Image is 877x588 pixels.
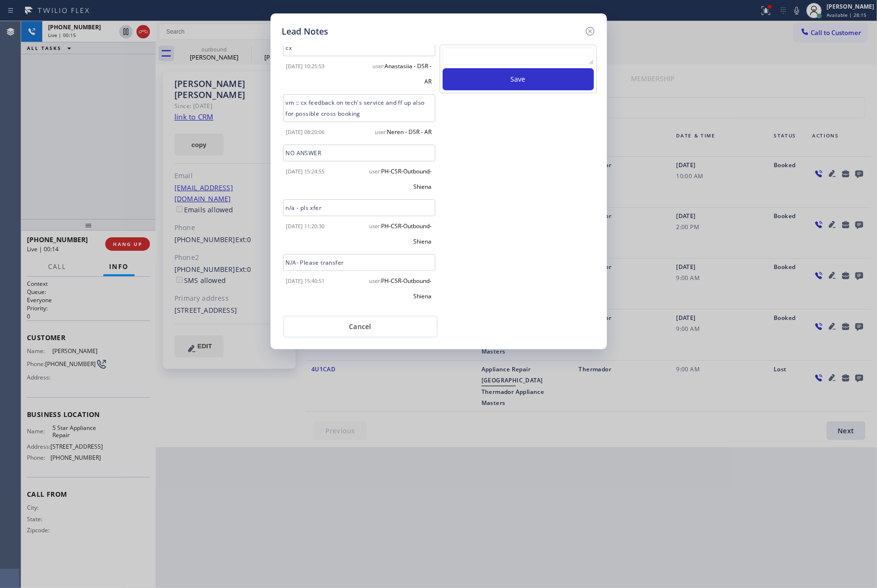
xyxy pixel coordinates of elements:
span: [DATE] 08:20:06 [286,128,325,135]
span: [DATE] 15:40:51 [286,277,325,284]
span: user: [370,277,382,284]
span: user: [370,222,382,230]
span: PH-CSR-Outbound-Shiena [382,277,432,300]
div: n/a - pls xfer [283,199,435,216]
span: Neren - DSR - AR [387,128,432,136]
span: user: [373,62,385,70]
span: PH-CSR-Outbound-Shiena [382,167,432,191]
div: vm :: cx feedback on tech's service and ff up also for possible cross booking [283,94,435,122]
div: NO ANSWER [283,145,435,161]
button: Cancel [283,316,438,338]
span: user: [375,128,387,135]
button: Save [443,68,594,90]
span: [DATE] 15:24:55 [286,168,325,175]
div: N/A- Please transfer [283,254,435,271]
span: Anastasiia - DSR - AR [385,62,432,86]
span: user: [370,168,382,175]
span: [DATE] 11:20:30 [286,222,325,230]
h5: Lead Notes [282,25,329,38]
span: PH-CSR-Outbound-Shiena [382,222,432,245]
span: [DATE] 10:25:53 [286,62,325,70]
